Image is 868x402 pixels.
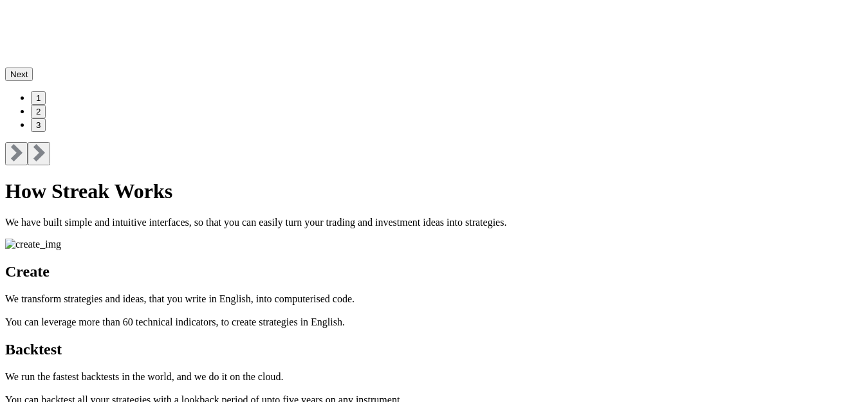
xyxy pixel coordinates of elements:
button: left_arrow [5,142,28,165]
button: 1 [31,91,46,105]
img: create_img [5,239,61,250]
h1: How Streak Works [5,179,863,203]
button: 3 [31,118,46,132]
h2: Backtest [5,341,863,358]
p: We have built simple and intuitive interfaces, so that you can easily turn your trading and inves... [5,217,863,228]
h2: Create [5,263,863,280]
p: We transform strategies and ideas, that you write in English, into computerised code. You can lev... [5,293,863,328]
button: right_arrow [28,142,50,165]
img: left_arrow [10,144,23,161]
button: 2 [31,105,46,118]
button: Next [5,68,33,81]
img: right_arrow [33,144,45,161]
